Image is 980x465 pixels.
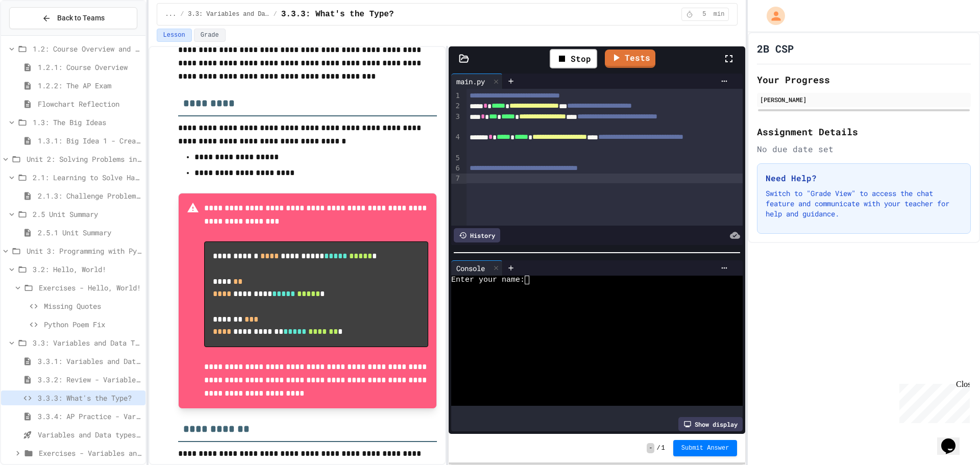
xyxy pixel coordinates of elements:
div: 6 [451,163,461,174]
span: 3.3.3: What's the Type? [38,393,141,403]
span: Submit Answer [681,444,729,452]
span: Python Poem Fix [44,319,141,330]
div: History [454,228,500,242]
span: 1.2.1: Course Overview [38,62,141,72]
span: 3.3: Variables and Data Types [188,10,269,18]
span: 1 [661,444,665,452]
div: Stop [550,49,597,68]
h3: Need Help? [766,172,962,184]
span: Missing Quotes [44,301,141,311]
span: ... [165,10,177,18]
span: Back to Teams [57,13,105,23]
span: / [180,10,184,18]
span: 3.3: Variables and Data Types [33,337,141,348]
h1: 2B CSP [757,41,794,56]
a: Tests [605,50,655,68]
iframe: chat widget [937,424,970,455]
div: 7 [451,174,461,184]
h2: Assignment Details [757,125,971,139]
span: min [714,10,725,18]
div: [PERSON_NAME] [760,95,968,104]
span: 5 [696,10,713,18]
span: 3.3.2: Review - Variables and Data Types [38,374,141,385]
div: Console [451,263,490,274]
div: Console [451,260,503,276]
span: / [273,10,277,18]
button: Submit Answer [673,440,738,456]
span: Unit 2: Solving Problems in Computer Science [27,154,141,164]
div: main.py [451,76,490,87]
button: Back to Teams [9,7,137,29]
span: 2.1.3: Challenge Problem - The Bridge [38,190,141,201]
button: Lesson [157,29,192,42]
button: Grade [194,29,226,42]
div: 2 [451,101,461,111]
span: 1.2: Course Overview and the AP Exam [33,43,141,54]
h2: Your Progress [757,72,971,87]
span: 1.3: The Big Ideas [33,117,141,128]
div: No due date set [757,143,971,155]
span: 3.3.1: Variables and Data Types [38,356,141,366]
p: Switch to "Grade View" to access the chat feature and communicate with your teacher for help and ... [766,188,962,219]
span: / [656,444,660,452]
span: Exercises - Variables and Data Types [39,448,141,458]
span: 1.2.2: The AP Exam [38,80,141,91]
div: 1 [451,91,461,101]
span: 2.5 Unit Summary [33,209,141,219]
span: 3.2: Hello, World! [33,264,141,275]
div: Chat with us now!Close [4,4,70,65]
div: 5 [451,153,461,163]
span: - [647,443,654,453]
span: Flowchart Reflection [38,99,141,109]
span: 3.3.4: AP Practice - Variables [38,411,141,422]
span: 3.3.3: What's the Type? [281,8,394,20]
div: 3 [451,112,461,133]
span: Enter your name: [451,276,525,284]
span: Variables and Data types - quiz [38,429,141,440]
iframe: chat widget [895,380,970,423]
span: 1.3.1: Big Idea 1 - Creative Development [38,135,141,146]
div: 4 [451,132,461,153]
span: Unit 3: Programming with Python [27,246,141,256]
span: 2.1: Learning to Solve Hard Problems [33,172,141,183]
span: Exercises - Hello, World! [39,282,141,293]
div: My Account [756,4,788,28]
div: Show display [678,417,743,431]
span: 2.5.1 Unit Summary [38,227,141,238]
div: main.py [451,74,503,89]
